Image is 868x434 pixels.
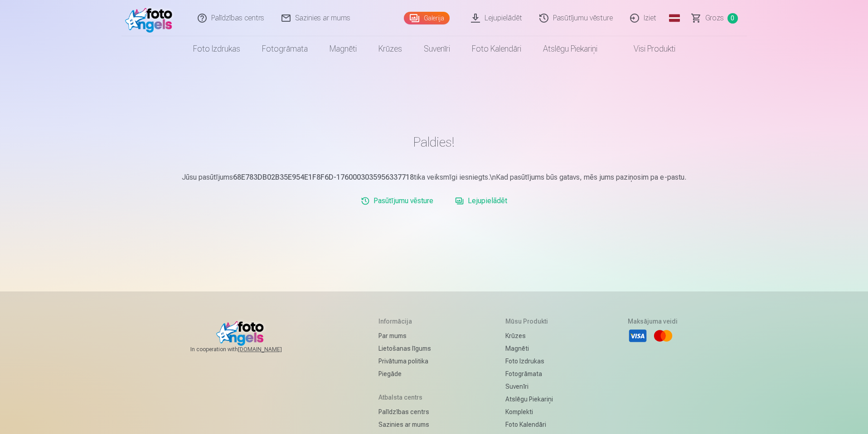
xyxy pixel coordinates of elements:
a: Atslēgu piekariņi [505,393,553,405]
p: Jūsu pasūtījums tika veiksmīgi iesniegts.\nKad pasūtījums būs gatavs, mēs jums paziņosim pa e-pastu. [170,172,699,183]
h5: Mūsu produkti [505,317,553,326]
a: Privātuma politika [378,355,431,367]
h5: Atbalsta centrs [378,393,431,402]
a: Pasūtījumu vēsture [357,192,437,210]
a: Atslēgu piekariņi [532,36,608,62]
a: Sazinies ar mums [378,418,431,431]
h5: Maksājuma veidi [628,317,678,326]
a: Suvenīri [505,380,553,393]
a: Foto kalendāri [461,36,532,62]
span: In cooperation with [190,346,304,353]
a: Lietošanas līgums [378,342,431,355]
b: 68E783DB02B35E954E1F8F6D-1760003035956337718 [233,173,414,181]
h5: Informācija [378,317,431,326]
a: Foto izdrukas [182,36,251,62]
a: Krūzes [505,329,553,342]
a: Magnēti [319,36,368,62]
a: Komplekti [505,405,553,418]
a: Magnēti [505,342,553,355]
h1: Paldies! [170,134,699,150]
a: Suvenīri [413,36,461,62]
a: Foto izdrukas [505,355,553,367]
a: Krūzes [368,36,413,62]
a: Fotogrāmata [251,36,319,62]
li: Mastercard [653,326,673,346]
a: Galerija [404,12,450,24]
span: Grozs [705,13,724,24]
a: Foto kalendāri [505,418,553,431]
a: Lejupielādēt [451,192,511,210]
a: Piegāde [378,367,431,380]
a: Palīdzības centrs [378,405,431,418]
span: 0 [727,13,738,24]
a: [DOMAIN_NAME] [238,346,304,353]
img: /fa1 [125,4,177,33]
li: Visa [628,326,648,346]
a: Visi produkti [608,36,686,62]
a: Par mums [378,329,431,342]
a: Fotogrāmata [505,367,553,380]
